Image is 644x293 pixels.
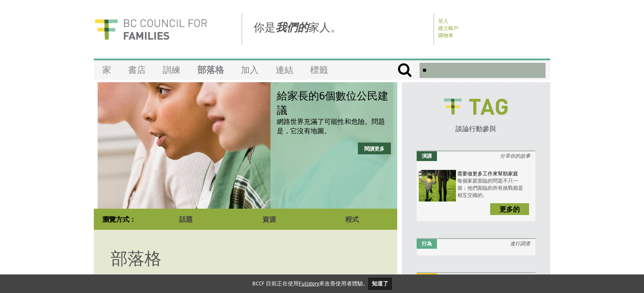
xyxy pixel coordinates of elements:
font: 進行調查 [510,240,530,247]
a: Fullstory [299,280,319,287]
font: 程式 [345,215,359,223]
a: 登入 [438,18,448,24]
a: 談論行動參與 [417,116,535,134]
font: 談論行動參與 [456,124,496,133]
font: 閱讀更多 [364,145,385,152]
font: 網路世界充滿了可能性和危險。問題是，它沒有地圖。 [277,117,385,135]
font: 我們的 [276,20,308,34]
button: 知道了 [368,278,392,290]
font: 訓練 [163,64,180,75]
font: 每個家庭面臨的問題不只一個；他們面臨的所有挑戰都是相互交織的。 [457,177,523,198]
a: 更多的 [490,203,529,215]
font: 連結 [276,64,293,75]
font: 給家長的6個數位公民建議 [277,89,388,117]
a: 連結 [267,60,302,80]
font: 標籤 [310,64,328,75]
a: 訓練 [154,60,189,80]
font: 更多的 [499,205,520,213]
img: 卑詩省家庭委員會 [94,13,208,45]
a: 閱讀更多 [358,142,391,154]
font: 知道了 [372,280,388,287]
font: 書店 [128,64,146,75]
font: 家人。 [308,20,341,34]
font: 瀏覽方式： [102,215,136,223]
font: BCCF 目前正在使用 [252,280,299,287]
font: 分享你的故事 [500,153,530,159]
font: 需要做更多工作來幫助家庭 [457,170,518,177]
a: 資源 [227,209,310,230]
font: 資源 [262,215,276,223]
input: Submit [397,63,412,78]
img: BCCF 的 TAG 標誌 [438,91,514,123]
font: 你是 [254,20,276,34]
a: 加入 [232,60,267,80]
a: 書店 [120,60,154,80]
a: 購物車 [438,32,453,38]
font: 行為 [422,240,432,247]
a: 建立帳戶 [438,25,458,31]
a: 家 [94,60,120,80]
a: 程式 [311,209,393,230]
font: 話題 [179,215,193,223]
font: 來改善使用者體驗。 [319,280,368,287]
font: 演講 [422,153,432,159]
font: 家 [102,64,111,75]
a: 部落格 [189,60,232,80]
font: 部落格 [197,64,224,75]
font: 部落格 [111,247,161,269]
a: 標籤 [302,60,336,80]
font: 加入 [241,64,259,75]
